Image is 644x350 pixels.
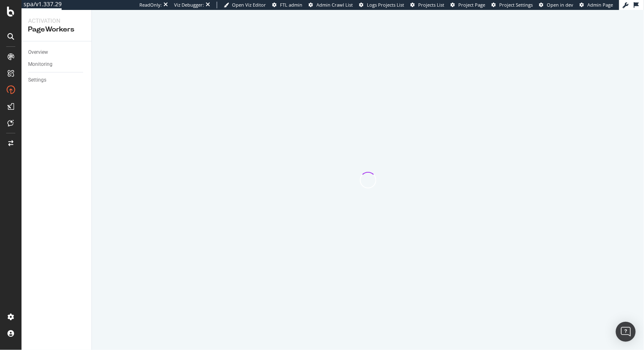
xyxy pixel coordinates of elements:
span: Open in dev [547,2,573,8]
div: Activation [28,17,85,25]
div: Viz Debugger: [174,2,204,8]
a: Project Settings [491,2,533,8]
span: Project Settings [499,2,533,8]
div: Open Intercom Messenger [616,322,636,342]
a: Monitoring [28,60,86,69]
span: Open Viz Editor [232,2,266,8]
span: Admin Crawl List [316,2,353,8]
a: Admin Crawl List [309,2,353,8]
div: PageWorkers [28,25,85,34]
a: FTL admin [272,2,302,8]
a: Settings [28,76,86,84]
span: Project Page [458,2,485,8]
span: Projects List [418,2,444,8]
a: Project Page [450,2,485,8]
span: Admin Page [587,2,613,8]
a: Open in dev [539,2,573,8]
div: Monitoring [28,60,53,69]
a: Overview [28,48,86,57]
span: FTL admin [280,2,302,8]
div: ReadOnly: [139,2,162,8]
a: Open Viz Editor [224,2,266,8]
div: Settings [28,76,46,84]
span: Logs Projects List [367,2,404,8]
a: Logs Projects List [359,2,404,8]
div: Overview [28,48,48,57]
a: Projects List [410,2,444,8]
a: Admin Page [579,2,613,8]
